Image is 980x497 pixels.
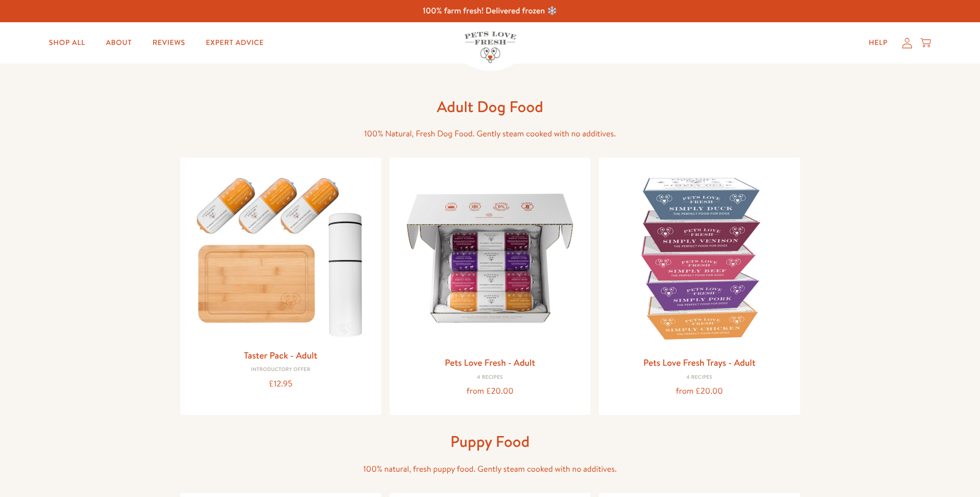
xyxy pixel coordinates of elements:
a: Pets Love Fresh Trays - Adult [643,356,755,369]
img: Pets Love Fresh - Adult [398,166,582,350]
a: Expert Advice [198,33,272,53]
a: Help [860,33,896,53]
a: Shop All [41,33,94,53]
a: Reviews [144,33,193,53]
div: 4 Recipes [398,375,582,381]
div: 4 Recipes [607,375,791,381]
div: from £20.00 [398,384,582,398]
span: 100% natural, fresh puppy food. Gently steam cooked with no additives. [363,463,617,475]
img: Pets Love Fresh [464,32,516,63]
h1: Adult Dog Food [325,97,656,117]
a: Pets Love Fresh - Adult [445,356,535,369]
h1: Puppy Food [325,431,656,452]
div: £12.95 [189,377,373,391]
div: from £20.00 [607,384,791,398]
a: Taster Pack - Adult [244,349,317,362]
img: Pets Love Fresh Trays - Adult [607,166,791,350]
span: 100% Natural, Fresh Dog Food. Gently steam cooked with no additives. [364,128,616,139]
img: Taster Pack - Adult [189,166,373,343]
a: About [98,33,140,53]
div: Introductory Offer [189,367,373,373]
